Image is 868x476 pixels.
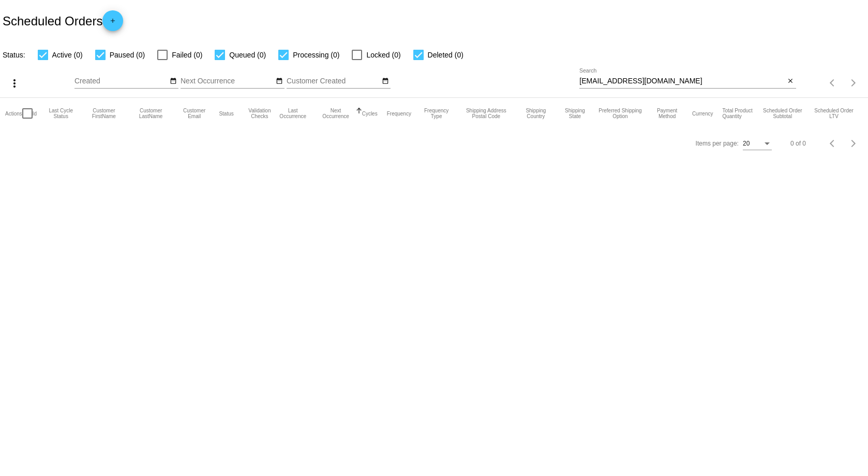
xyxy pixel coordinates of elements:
button: Change sorting for FrequencyType [421,108,452,119]
span: Locked (0) [366,49,400,61]
button: Change sorting for Id [33,110,37,117]
mat-icon: date_range [276,77,283,85]
mat-icon: add [107,17,119,30]
span: Deleted (0) [428,49,463,61]
h2: Scheduled Orders [3,10,123,31]
mat-select: Items per page: [743,140,772,148]
div: Items per page: [696,140,739,147]
mat-header-cell: Total Product Quantity [722,98,760,129]
button: Change sorting for ShippingCountry [520,108,551,119]
input: Created [74,77,168,85]
input: Search [579,77,785,85]
button: Change sorting for CustomerLastName [132,108,169,119]
span: Status: [3,51,25,59]
button: Change sorting for CustomerFirstName [85,108,123,119]
mat-icon: more_vert [8,77,21,90]
button: Change sorting for CurrencyIso [692,110,713,117]
button: Change sorting for ShippingPostcode [461,108,511,119]
button: Change sorting for NextOccurrenceUtc [319,108,352,119]
span: 20 [743,140,750,147]
div: 0 of 0 [790,140,806,147]
button: Next page [843,133,864,154]
button: Change sorting for LastOccurrenceUtc [276,108,309,119]
button: Previous page [822,73,843,93]
button: Previous page [822,133,843,154]
span: Failed (0) [172,49,202,61]
button: Change sorting for Status [219,110,233,117]
mat-icon: close [787,77,794,85]
input: Customer Created [287,77,380,85]
button: Change sorting for Subtotal [760,108,805,119]
span: Queued (0) [229,49,266,61]
button: Change sorting for Cycles [362,110,378,117]
span: Paused (0) [110,49,145,61]
button: Change sorting for CustomerEmail [179,108,210,119]
button: Change sorting for LifetimeValue [814,108,854,119]
input: Next Occurrence [181,77,274,85]
button: Change sorting for PreferredShippingOption [598,108,642,119]
button: Change sorting for ShippingState [561,108,589,119]
span: Active (0) [52,49,83,61]
button: Change sorting for Frequency [387,110,411,117]
mat-header-cell: Validation Checks [243,98,276,129]
mat-icon: date_range [382,77,389,85]
button: Change sorting for LastProcessingCycleId [46,108,76,119]
mat-header-cell: Actions [5,98,22,129]
mat-icon: date_range [170,77,177,85]
button: Next page [843,73,864,93]
button: Clear [785,76,796,87]
button: Change sorting for PaymentMethod.Type [651,108,683,119]
span: Processing (0) [293,49,339,61]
